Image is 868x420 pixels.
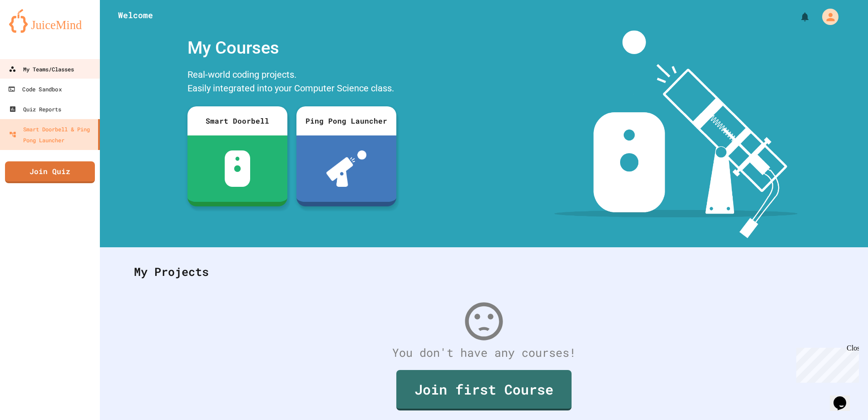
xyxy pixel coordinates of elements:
iframe: chat widget [793,344,859,383]
img: ppl-with-ball.png [326,150,367,187]
a: Join Quiz [5,161,95,183]
div: My Courses [183,30,401,65]
div: Code Sandbox [8,84,61,95]
img: logo-orange.svg [9,9,91,33]
div: Chat with us now!Close [4,4,63,58]
div: My Notifications [783,9,813,25]
div: My Account [813,6,841,27]
img: sdb-white.svg [225,150,251,187]
div: Smart Doorbell [187,106,287,135]
a: Join first Course [396,370,572,410]
div: Ping Pong Launcher [296,106,396,135]
div: Smart Doorbell & Ping Pong Launcher [9,124,94,145]
iframe: chat widget [830,384,859,411]
div: Real-world coding projects. Easily integrated into your Computer Science class. [183,65,401,100]
img: banner-image-my-projects.png [554,30,798,238]
div: My Projects [125,254,843,290]
div: You don't have any courses! [125,344,843,361]
div: My Teams/Classes [9,64,74,75]
div: Quiz Reports [9,104,61,115]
